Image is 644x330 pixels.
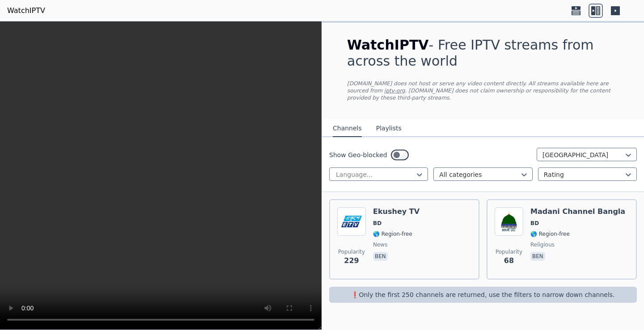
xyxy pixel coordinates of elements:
span: BD [373,220,381,227]
h1: - Free IPTV streams from across the world [347,37,619,69]
span: 68 [504,255,514,266]
span: religious [530,241,555,248]
p: ❗️Only the first 250 channels are returned, use the filters to narrow down channels. [333,290,633,299]
p: ben [530,252,545,261]
p: ben [373,252,388,261]
span: Popularity [496,248,522,255]
span: news [373,241,387,248]
label: Show Geo-blocked [329,150,387,159]
a: iptv-org [384,88,405,94]
span: BD [530,220,539,227]
h6: Ekushey TV [373,207,419,216]
span: Popularity [338,248,365,255]
button: Playlists [376,120,402,137]
p: [DOMAIN_NAME] does not host or serve any video content directly. All streams available here are s... [347,80,619,101]
span: WatchIPTV [347,37,429,53]
img: Madani Channel Bangla [495,207,523,236]
span: 🌎 Region-free [530,230,570,238]
button: Channels [333,120,362,137]
h6: Madani Channel Bangla [530,207,625,216]
img: Ekushey TV [337,207,366,236]
span: 🌎 Region-free [373,230,412,238]
span: 229 [344,255,359,266]
a: WatchIPTV [7,5,45,16]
